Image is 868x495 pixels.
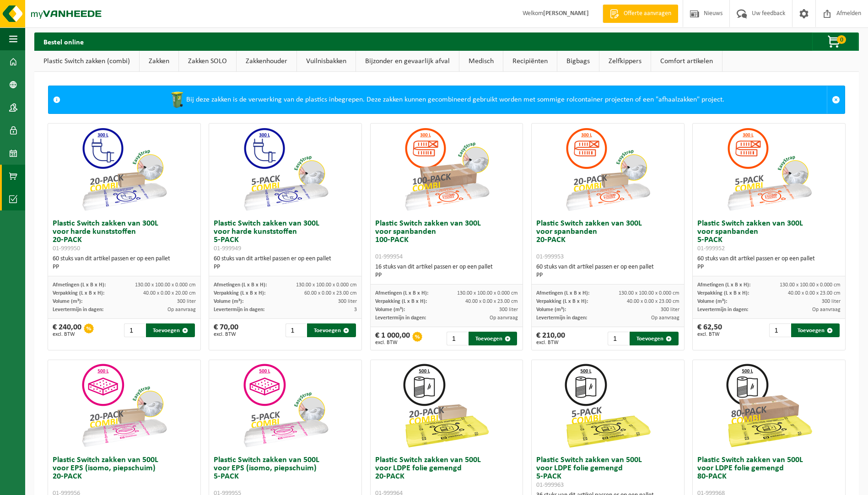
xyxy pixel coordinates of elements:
strong: [PERSON_NAME] [543,10,589,17]
img: 01-999949 [240,124,331,215]
span: 130.00 x 100.00 x 0.000 cm [457,291,518,296]
span: Afmetingen (L x B x H): [536,291,589,296]
img: 01-999955 [240,360,331,452]
span: Verpakking (L x B x H): [697,291,749,296]
span: excl. BTW [697,332,722,337]
div: Bij deze zakken is de verwerking van de plastics inbegrepen. Deze zakken kunnen gecombineerd gebr... [65,86,827,113]
span: 01-999949 [214,245,241,252]
button: Toevoegen [791,323,840,337]
span: 130.00 x 100.00 x 0.000 cm [296,282,357,288]
span: Afmetingen (L x B x H): [214,282,267,288]
span: 01-999950 [53,245,80,252]
div: PP [536,271,679,280]
span: 300 liter [661,307,679,312]
span: 130.00 x 100.00 x 0.000 cm [780,282,841,288]
span: Op aanvraag [651,315,679,321]
span: excl. BTW [536,340,565,345]
button: Toevoegen [307,323,356,337]
span: Afmetingen (L x B x H): [697,282,750,288]
span: Volume (m³): [375,307,405,312]
span: 40.00 x 0.00 x 23.00 cm [627,299,679,304]
div: 60 stuks van dit artikel passen er op een pallet [697,255,841,271]
button: Toevoegen [469,332,517,345]
span: Volume (m³): [214,299,243,304]
span: 130.00 x 100.00 x 0.000 cm [135,282,196,288]
span: Verpakking (L x B x H): [536,299,588,304]
img: 01-999963 [562,360,653,452]
img: 01-999952 [723,124,815,215]
h3: Plastic Switch zakken van 300L voor harde kunststoffen 5-PACK [214,220,357,253]
span: excl. BTW [375,340,410,345]
div: PP [375,271,518,280]
img: 01-999953 [562,124,653,215]
span: Op aanvraag [812,307,841,312]
span: Levertermijn in dagen: [697,307,748,312]
a: Zakkenhouder [237,51,297,72]
div: 60 stuks van dit artikel passen er op een pallet [214,255,357,271]
span: Levertermijn in dagen: [536,315,587,321]
span: 60.00 x 0.00 x 23.00 cm [304,291,357,296]
span: Op aanvraag [167,307,196,312]
h3: Plastic Switch zakken van 300L voor harde kunststoffen 20-PACK [53,220,196,253]
span: Levertermijn in dagen: [214,307,264,312]
span: 40.00 x 0.00 x 20.00 cm [143,291,196,296]
div: € 210,00 [536,332,565,345]
span: Offerte aanvragen [621,9,674,18]
span: 01-999952 [697,245,725,252]
input: 1 [608,332,629,345]
button: 0 [812,32,858,51]
a: Medisch [459,51,503,72]
div: € 70,00 [214,323,238,337]
span: Afmetingen (L x B x H): [53,282,106,288]
h3: Plastic Switch zakken van 500L voor LDPE folie gemengd 5-PACK [536,456,679,489]
span: Verpakking (L x B x H): [214,291,265,296]
span: 300 liter [499,307,518,312]
img: 01-999964 [401,360,492,452]
img: 01-999954 [401,124,492,215]
img: 01-999956 [78,360,170,452]
div: 60 stuks van dit artikel passen er op een pallet [53,255,196,271]
a: Recipiënten [503,51,557,72]
span: 0 [837,35,846,44]
div: PP [214,263,357,271]
span: 01-999953 [536,253,564,260]
input: 1 [769,323,790,337]
span: excl. BTW [53,332,81,337]
div: 60 stuks van dit artikel passen er op een pallet [536,263,679,280]
span: Volume (m³): [536,307,566,312]
div: 16 stuks van dit artikel passen er op een pallet [375,263,518,280]
h3: Plastic Switch zakken van 300L voor spanbanden 5-PACK [697,220,841,253]
input: 1 [124,323,145,337]
span: 300 liter [177,299,196,304]
a: Offerte aanvragen [603,5,678,23]
span: Afmetingen (L x B x H): [375,291,428,296]
button: Toevoegen [630,332,678,345]
a: Zakken [140,51,178,72]
div: PP [697,263,841,271]
img: WB-0240-HPE-GN-50.png [168,91,186,109]
a: Sluit melding [827,86,845,113]
span: Volume (m³): [53,299,82,304]
div: PP [53,263,196,271]
div: € 1 000,00 [375,332,410,345]
img: 01-999968 [723,360,815,452]
img: 01-999950 [78,124,170,215]
span: 40.00 x 0.00 x 23.00 cm [465,299,518,304]
div: € 62,50 [697,323,722,337]
a: Zakken SOLO [179,51,236,72]
a: Vuilnisbakken [297,51,356,72]
h3: Plastic Switch zakken van 300L voor spanbanden 100-PACK [375,220,518,261]
span: 130.00 x 100.00 x 0.000 cm [619,291,679,296]
h2: Bestel online [34,32,93,50]
span: 3 [354,307,357,312]
span: Levertermijn in dagen: [375,315,426,321]
span: 300 liter [822,299,841,304]
a: Comfort artikelen [651,51,722,72]
a: Plastic Switch zakken (combi) [34,51,139,72]
span: Verpakking (L x B x H): [53,291,104,296]
button: Toevoegen [146,323,194,337]
div: € 240,00 [53,323,81,337]
a: Bigbags [557,51,599,72]
a: Bijzonder en gevaarlijk afval [356,51,459,72]
input: 1 [447,332,468,345]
